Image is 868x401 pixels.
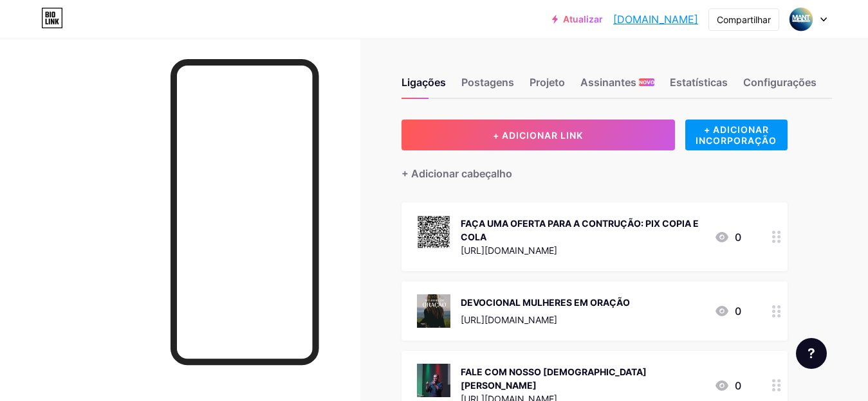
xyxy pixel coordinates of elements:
[563,13,603,24] font: Atualizar
[789,7,813,31] img: mantanapolisgo
[402,120,675,150] button: + ADICIONAR LINK
[461,76,514,89] font: Postagens
[417,215,450,249] img: FAÇA UMA OFERTA PARA A CONTRUÇÃO: PIX COPIA E COLA
[639,79,654,85] font: NOVO
[461,297,630,308] font: DEVOCIONAL MULHERES EM ORAÇÃO
[461,366,647,391] font: FALE COM NOSSO [DEMOGRAPHIC_DATA] [PERSON_NAME]
[402,76,446,89] font: Ligações
[402,167,512,180] font: + Adicionar cabeçalho
[461,314,557,325] font: [URL][DOMAIN_NAME]
[743,76,817,89] font: Configurações
[696,124,777,146] font: + ADICIONAR INCORPORAÇÃO
[735,379,741,392] font: 0
[670,76,728,89] font: Estatísticas
[461,218,699,242] font: FAÇA UMA OFERTA PARA A CONTRUÇÃO: PIX COPIA E COLA
[461,245,557,256] font: [URL][DOMAIN_NAME]
[613,12,698,27] a: [DOMAIN_NAME]
[735,231,741,244] font: 0
[493,130,583,141] font: + ADICIONAR LINK
[417,364,450,397] img: FALE COM NOSSO PASTOR VILMAR
[735,305,741,317] font: 0
[613,13,698,26] font: [DOMAIN_NAME]
[580,76,636,89] font: Assinantes
[717,14,771,25] font: Compartilhar
[417,294,450,328] img: DEVOCIONAL MULHERES EM ORAÇÃO
[530,76,565,89] font: Projeto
